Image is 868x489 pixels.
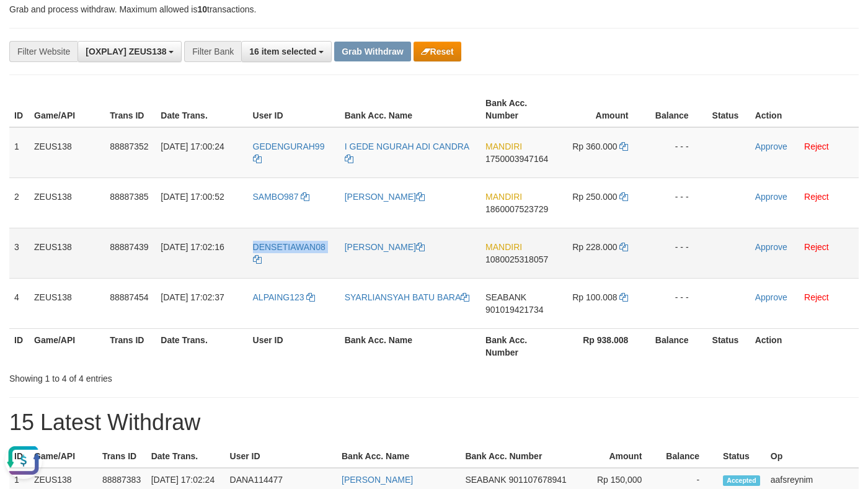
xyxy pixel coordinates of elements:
button: 16 item selected [241,41,332,62]
div: Filter Website [9,41,77,62]
th: Bank Acc. Name [340,328,480,364]
a: [PERSON_NAME] [345,242,425,252]
div: Filter Bank [184,41,241,62]
th: User ID [248,92,340,127]
button: Grab Withdraw [334,42,410,61]
th: Amount [579,445,660,468]
strong: 10 [197,4,207,14]
th: Status [718,445,766,468]
td: ZEUS138 [29,228,105,278]
td: - - - [647,127,707,178]
span: SEABANK [485,292,526,302]
td: 3 [9,228,29,278]
a: SYARLIANSYAH BATU BARA [345,292,470,302]
a: I GEDE NGURAH ADI CANDRA [345,141,469,164]
span: ALPAING123 [253,292,304,302]
span: Copy 901107678941 to clipboard [508,475,566,485]
button: Open LiveChat chat widget [5,5,42,42]
a: [PERSON_NAME] [342,475,413,485]
th: Trans ID [97,445,146,468]
th: Game/API [29,92,105,127]
span: Rp 360.000 [572,141,617,151]
span: MANDIRI [485,141,522,151]
td: ZEUS138 [29,127,105,178]
td: - - - [647,177,707,228]
span: 88887385 [110,192,148,202]
th: ID [9,328,29,364]
p: Grab and process withdraw. Maximum allowed is transactions. [9,3,859,16]
span: Rp 250.000 [572,192,617,202]
th: Game/API [29,445,97,468]
span: Copy 1080025318057 to clipboard [485,254,548,264]
a: Approve [755,242,787,252]
span: Accepted [723,475,760,486]
td: ZEUS138 [29,177,105,228]
th: Date Trans. [156,328,247,364]
span: MANDIRI [485,242,522,252]
span: [DATE] 17:02:37 [161,292,224,302]
span: 88887454 [110,292,148,302]
span: 88887352 [110,141,148,151]
th: Date Trans. [146,445,225,468]
span: SAMBO987 [253,192,299,202]
td: ZEUS138 [29,278,105,328]
td: - - - [647,278,707,328]
th: Rp 938.008 [557,328,647,364]
button: [OXPLAY] ZEUS138 [77,41,182,62]
span: [OXPLAY] ZEUS138 [86,47,166,56]
td: - - - [647,228,707,278]
th: Date Trans. [156,92,247,127]
th: Status [707,92,750,127]
td: 1 [9,127,29,178]
button: Reset [414,42,461,61]
span: MANDIRI [485,192,522,202]
th: Bank Acc. Number [480,92,557,127]
td: 4 [9,278,29,328]
a: [PERSON_NAME] [345,192,425,202]
div: Showing 1 to 4 of 4 entries [9,367,352,385]
h1: 15 Latest Withdraw [9,410,859,435]
th: Bank Acc. Number [480,328,557,364]
th: ID [9,92,29,127]
a: Reject [804,292,829,302]
a: DENSETIAWAN08 [253,242,325,264]
th: Op [766,445,859,468]
th: Game/API [29,328,105,364]
th: Trans ID [105,92,156,127]
th: User ID [248,328,340,364]
a: Approve [755,192,787,202]
span: Copy 1860007523729 to clipboard [485,204,548,214]
th: Bank Acc. Name [340,92,480,127]
a: Reject [804,192,829,202]
a: Reject [804,141,829,151]
th: Action [750,92,859,127]
span: [DATE] 17:02:16 [161,242,224,252]
th: Balance [660,445,718,468]
th: Balance [647,328,707,364]
a: SAMBO987 [253,192,310,202]
span: Copy 901019421734 to clipboard [485,305,543,315]
span: Copy 1750003947164 to clipboard [485,154,548,164]
a: Copy 360000 to clipboard [619,141,628,151]
a: ALPAING123 [253,292,316,302]
a: Copy 250000 to clipboard [619,192,628,202]
span: DENSETIAWAN08 [253,242,325,252]
a: Approve [755,292,787,302]
a: Copy 228000 to clipboard [619,242,628,252]
span: GEDENGURAH99 [253,141,325,151]
th: Status [707,328,750,364]
th: User ID [225,445,337,468]
span: Rp 100.008 [572,292,617,302]
span: 16 item selected [249,47,316,56]
a: Copy 100008 to clipboard [619,292,628,302]
th: Trans ID [105,328,156,364]
span: [DATE] 17:00:52 [161,192,224,202]
td: 2 [9,177,29,228]
a: Reject [804,242,829,252]
a: Approve [755,141,787,151]
th: Action [750,328,859,364]
th: Amount [557,92,647,127]
span: [DATE] 17:00:24 [161,141,224,151]
th: Balance [647,92,707,127]
a: GEDENGURAH99 [253,141,325,164]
